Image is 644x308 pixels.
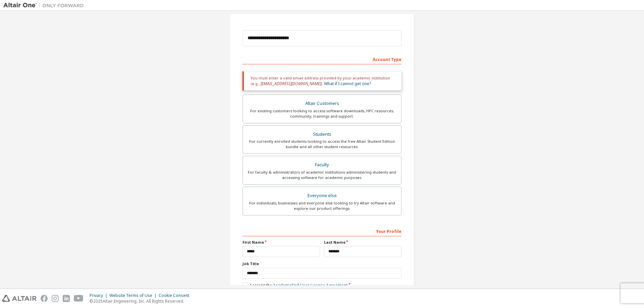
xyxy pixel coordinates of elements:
[74,295,84,302] img: youtube.svg
[247,170,397,180] div: For faculty & administrators of academic institutions administering students and accessing softwa...
[243,54,401,64] div: Account Type
[2,295,37,302] img: altair_logo.svg
[243,261,401,266] label: Job Title
[324,240,401,245] label: Last Name
[41,295,48,302] img: facebook.svg
[90,293,109,298] div: Privacy
[273,283,347,288] a: Academic End-User License Agreement
[52,295,59,302] img: instagram.svg
[247,160,397,170] div: Faculty
[159,293,193,298] div: Cookie Consent
[243,240,320,245] label: First Name
[243,226,401,236] div: Your Profile
[261,81,321,86] span: [EMAIL_ADDRESS][DOMAIN_NAME]
[247,108,397,119] div: For existing customers looking to access software downloads, HPC resources, community, trainings ...
[247,139,397,149] div: For currently enrolled students looking to access the free Altair Student Edition bundle and all ...
[243,283,347,288] label: I accept the
[3,2,87,9] img: Altair One
[63,295,70,302] img: linkedin.svg
[247,191,397,200] div: Everyone else
[247,99,397,108] div: Altair Customers
[247,200,397,211] div: For individuals, businesses and everyone else looking to try Altair software and explore our prod...
[247,130,397,139] div: Students
[90,298,193,304] p: © 2025 Altair Engineering, Inc. All Rights Reserved.
[324,81,371,86] a: What if I cannot get one?
[243,71,401,90] div: You must enter a valid email address provided by your academic institution (e.g., ).
[109,293,159,298] div: Website Terms of Use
